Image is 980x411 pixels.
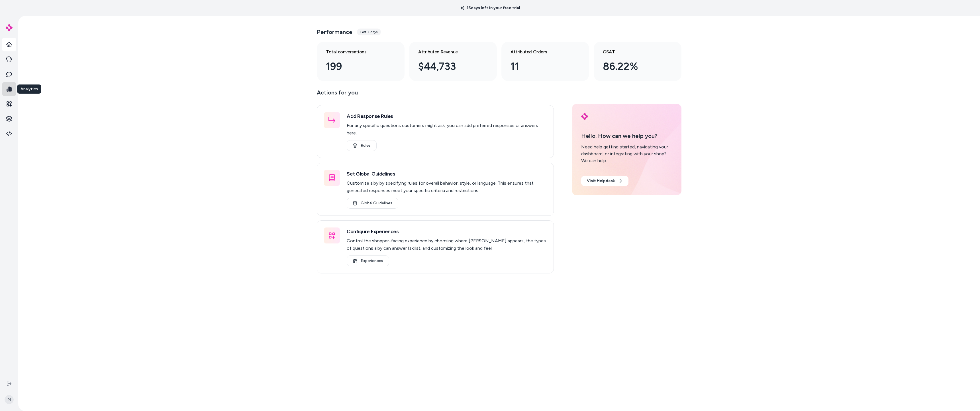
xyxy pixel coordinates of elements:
a: Experiences [347,255,389,266]
p: For any specific questions customers might ask, you can add preferred responses or answers here. [347,122,547,137]
h3: Configure Experiences [347,227,547,235]
h3: Performance [317,28,352,36]
h3: Total conversations [326,49,386,55]
div: 11 [511,59,571,74]
h3: Attributed Orders [511,49,571,55]
a: Global Guidelines [347,198,398,209]
div: Analytics [17,84,41,94]
h3: Attributed Revenue [418,49,479,55]
p: Control the shopper-facing experience by choosing where [PERSON_NAME] appears, the types of quest... [347,237,547,252]
p: 16 days left in your free trial [457,5,523,11]
p: Hello. How can we help you? [581,132,672,140]
a: Total conversations 199 [317,42,405,81]
div: Need help getting started, navigating your dashboard, or integrating with your shop? We can help. [581,144,672,164]
img: alby Logo [581,113,588,120]
a: Visit Helpdesk [581,176,628,186]
p: Actions for you [317,88,554,102]
h3: Set Global Guidelines [347,170,547,178]
a: Attributed Orders 11 [501,42,589,81]
a: CSAT 86.22% [594,42,681,81]
div: Last 7 days [357,29,381,35]
a: Rules [347,140,377,151]
a: Attributed Revenue $44,733 [409,42,497,81]
div: 199 [326,59,386,74]
div: $44,733 [418,59,479,74]
span: M [5,395,14,404]
button: M [3,390,15,409]
div: 86.22% [603,59,663,74]
h3: CSAT [603,49,663,55]
h3: Add Response Rules [347,112,547,120]
p: Customize alby by specifying rules for overall behavior, style, or language. This ensures that ge... [347,180,547,194]
img: alby Logo [6,24,13,31]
